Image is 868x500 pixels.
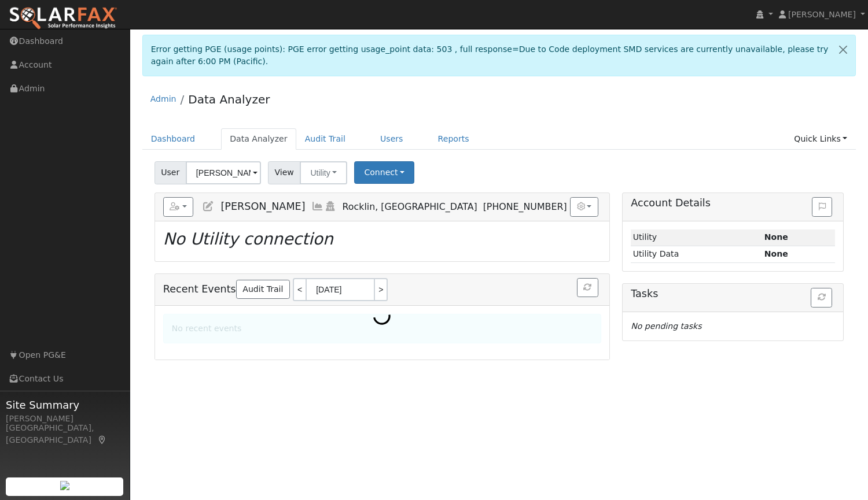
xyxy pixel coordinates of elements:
[785,128,856,150] a: Quick Links
[343,201,477,212] span: Rocklin, [GEOGRAPHIC_DATA]
[293,278,306,301] a: <
[631,246,762,262] td: Utility Data
[812,197,832,217] button: Issue History
[6,422,124,446] div: [GEOGRAPHIC_DATA], [GEOGRAPHIC_DATA]
[142,35,856,76] div: Error getting PGE (usage points): PGE error getting usage_point data: 503 , full response=Due to ...
[831,35,855,64] a: Close
[764,232,788,242] strong: ID: null, authorized: None
[296,128,354,150] a: Audit Trail
[163,278,601,301] h5: Recent Events
[236,280,290,299] a: Audit Trail
[60,481,69,490] img: retrieve
[324,201,337,212] a: Login As (last Never)
[142,128,204,150] a: Dashboard
[9,6,117,31] img: SolarFax
[631,229,762,246] td: Utility
[97,435,108,445] a: Map
[764,249,788,258] strong: None
[372,128,412,150] a: Users
[221,128,296,150] a: Data Analyzer
[163,229,333,249] i: No Utility connection
[375,278,388,301] a: >
[811,288,832,308] button: Refresh
[429,128,478,150] a: Reports
[483,201,567,212] span: [PHONE_NUMBER]
[631,288,835,300] h5: Tasks
[188,92,270,106] a: Data Analyzer
[202,201,215,212] a: Edit User (35971)
[186,161,261,184] input: Select a User
[220,201,305,212] span: [PERSON_NAME]
[150,94,176,103] a: Admin
[788,10,856,19] span: [PERSON_NAME]
[354,161,414,184] button: Connect
[155,161,186,184] span: User
[631,197,835,209] h5: Account Details
[300,161,347,184] button: Utility
[268,161,301,184] span: View
[577,278,598,298] button: Refresh
[6,397,124,413] span: Site Summary
[631,321,701,331] i: No pending tasks
[311,201,324,212] a: Multi-Series Graph
[6,413,124,425] div: [PERSON_NAME]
